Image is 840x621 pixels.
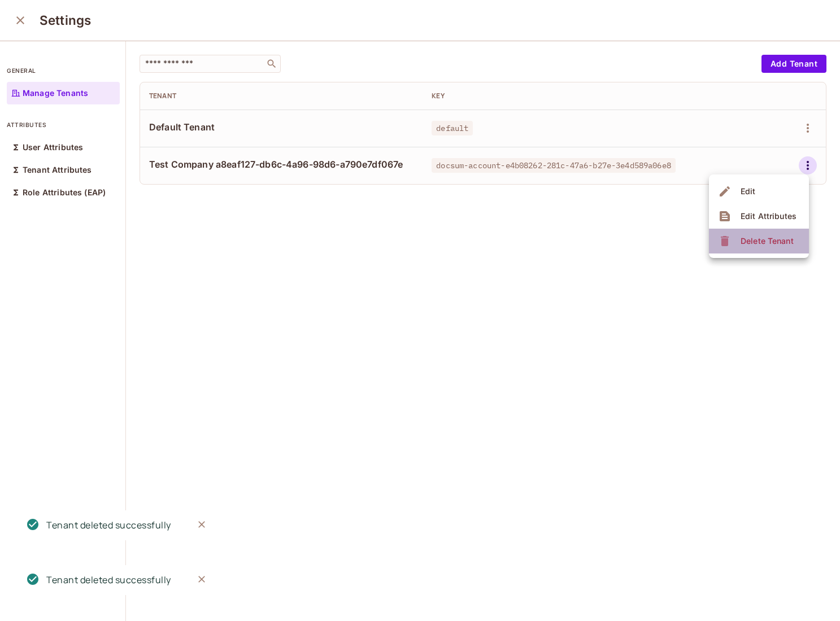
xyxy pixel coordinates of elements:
div: Tenant deleted successfully [46,518,171,532]
div: Edit Attributes [741,211,797,222]
div: Tenant deleted successfully [46,573,171,587]
div: Edit [741,186,756,197]
button: Close [193,571,210,588]
button: Close [193,516,210,533]
div: Delete Tenant [741,235,794,247]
